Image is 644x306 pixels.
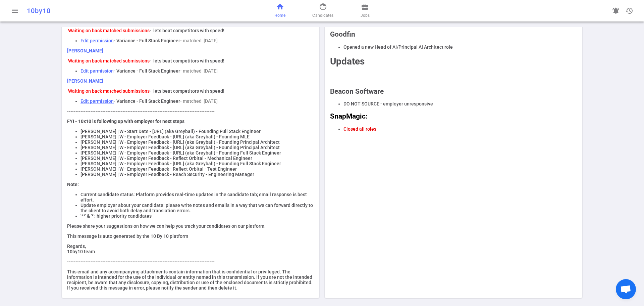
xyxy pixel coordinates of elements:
li: [PERSON_NAME] | W - Employer Feedback - [URL] (aka Greyball) - Founding Principal Architect [80,139,314,145]
li: [PERSON_NAME] | W - Employer Feedback - [URL] (aka Greyball) - Founding MLE [80,134,314,139]
a: Jobs [361,3,370,19]
li: [PERSON_NAME] | W - Start Date - [URL] (aka Greyball) - Founding Full Stack Engineer [80,129,314,134]
li: [PERSON_NAME] | W - Employer Feedback - [URL] (aka Greyball) - Founding Principal Architect [80,145,314,150]
span: Candidates [312,12,333,19]
li: [PERSON_NAME] | W - Employer Feedback - Reflect Orbital - Test Engineer [80,166,314,172]
strong: Note: [67,182,79,187]
p: Please share your suggestions on how we can help you track your candidates on our platform. [67,223,314,229]
span: - matched [DATE] [180,98,218,104]
a: Home [274,3,285,19]
li: Current candidate status: Platform provides real-time updates in the candidate tab; email respons... [80,192,314,203]
a: Open chat [616,279,636,299]
li: DO NOT SOURCE - employer unresponsive [343,101,577,106]
span: - lets beat competitors with speed! [150,58,224,63]
span: - matched [DATE] [180,38,218,43]
span: Home [274,12,285,19]
span: menu [11,7,19,15]
span: - Variance - Full Stack Engineer [114,68,180,74]
span: - lets beat competitors with speed! [150,88,224,94]
button: Open menu [8,4,21,17]
span: history [625,7,633,15]
span: Jobs [361,12,370,19]
strong: FYI - 10x10 is following up with employer for next steps [67,119,184,124]
button: Open history [623,4,636,17]
li: [PERSON_NAME] | W - Employer Feedback - Reflect Orbital - Mechanical Engineer [80,156,314,161]
a: Edit permission [80,68,114,74]
span: - Variance - Full Stack Engineer [114,38,180,43]
span: face [319,3,327,11]
li: '**' & '*': higher priority candidates [80,213,314,219]
span: notifications_active [612,7,620,15]
span: Waiting on back matched submissions [68,58,150,63]
a: Go to see announcements [609,4,623,17]
span: Waiting on back matched submissions [68,88,150,94]
p: This message is auto generated by the 10 By 10 platform [67,233,314,239]
p: This email and any accompanying attachments contain information that is confidential or privilege... [67,269,314,291]
p: ---------------------------------------------------------------------------------------- [67,259,314,264]
div: 10by10 [27,7,212,15]
li: [PERSON_NAME] | W - Employer Feedback - Reach Security - Engineering Manager [80,172,314,177]
a: Candidates [312,3,333,19]
h2: Goodfin [330,30,577,38]
p: Regards, 10by10 team [67,244,314,254]
span: - matched [DATE] [180,68,218,74]
span: home [276,3,284,11]
span: Waiting on back matched submissions [68,28,150,33]
span: SnapMagic: [330,112,368,120]
a: Edit permission [80,38,114,43]
h2: Beacon Software [330,87,577,95]
p: ---------------------------------------------------------------------------------------- [67,108,314,114]
li: Update employer about your candidate: please write notes and emails in a way that we can forward ... [80,203,314,213]
span: business_center [361,3,369,11]
h1: Updates [330,56,577,67]
a: [PERSON_NAME] [67,48,103,53]
span: - Variance - Full Stack Engineer [114,98,180,104]
span: Closed all roles [343,126,376,132]
a: [PERSON_NAME] [67,78,103,84]
span: - lets beat competitors with speed! [150,28,224,33]
li: [PERSON_NAME] | W - Employer Feedback - [URL] (aka Greyball) - Founding Full Stack Engineer [80,161,314,166]
a: Edit permission [80,98,114,104]
li: Opened a new Head of AI/Principal AI Architect role [343,44,577,50]
li: [PERSON_NAME] | W - Employer Feedback - [URL] (aka Greyball) - Founding Full Stack Engineer [80,150,314,156]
